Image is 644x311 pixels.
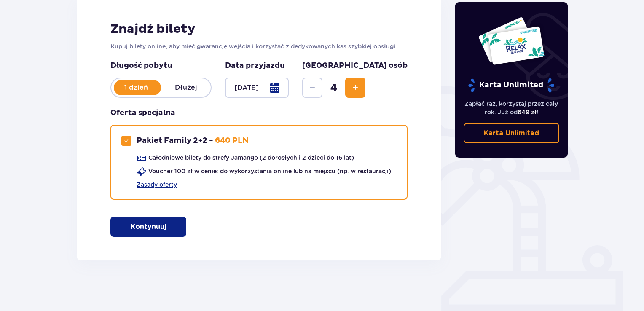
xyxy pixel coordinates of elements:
[131,222,166,231] p: Kontynuuj
[302,61,408,71] p: [GEOGRAPHIC_DATA] osób
[137,136,213,146] p: Pakiet Family 2+2 -
[110,42,408,51] p: Kupuj bilety online, aby mieć gwarancję wejścia i korzystać z dedykowanych kas szybkiej obsługi.
[467,78,555,93] p: Karta Unlimited
[110,108,175,118] p: Oferta specjalna
[110,217,186,237] button: Kontynuuj
[464,99,560,116] p: Zapłać raz, korzystaj przez cały rok. Już od !
[111,83,161,92] p: 1 dzień
[161,83,211,92] p: Dłużej
[110,21,408,37] h2: Znajdź bilety
[302,78,322,98] button: Decrease
[110,61,212,71] p: Długość pobytu
[324,81,343,94] span: 4
[484,129,539,138] p: Karta Unlimited
[225,61,285,71] p: Data przyjazdu
[345,78,365,98] button: Increase
[215,136,249,146] p: 640 PLN
[148,153,354,162] p: Całodniowe bilety do strefy Jamango (2 dorosłych i 2 dzieci do 16 lat)
[464,123,560,143] a: Karta Unlimited
[148,167,391,175] p: Voucher 100 zł w cenie: do wykorzystania online lub na miejscu (np. w restauracji)
[518,109,537,115] span: 649 zł
[137,180,177,189] a: Zasady oferty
